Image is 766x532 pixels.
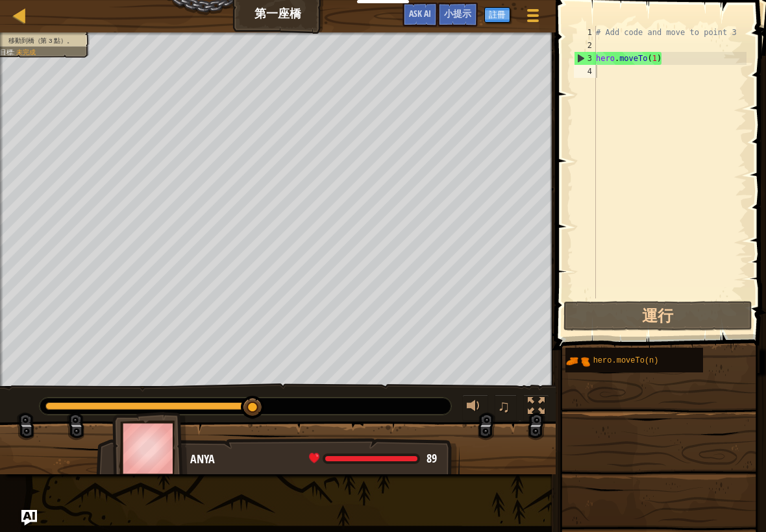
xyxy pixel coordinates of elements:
[190,451,447,468] div: Anya
[409,7,431,19] span: Ask AI
[574,52,596,65] div: 3
[112,412,188,484] img: thang_avatar_frame.png
[563,301,752,331] button: 運行
[565,349,590,374] img: portrait.png
[593,356,659,365] span: hero.moveTo(n)
[13,49,16,56] span: :
[523,394,549,421] button: 切換全螢幕
[309,453,437,465] div: health: 89.1 / 89.1
[21,510,37,526] button: Ask AI
[426,450,437,466] span: 89
[16,49,35,56] span: 未完成
[574,26,596,39] div: 1
[484,7,510,23] button: 註冊
[574,65,596,78] div: 4
[462,394,488,421] button: 調整音量
[8,37,73,44] span: 移動到橋（第 3 點）。
[517,3,549,33] button: 顯示遊戲選單
[497,396,510,416] span: ♫
[574,39,596,52] div: 2
[444,7,471,19] span: 小提示
[495,394,517,421] button: ♫
[402,3,438,27] button: Ask AI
